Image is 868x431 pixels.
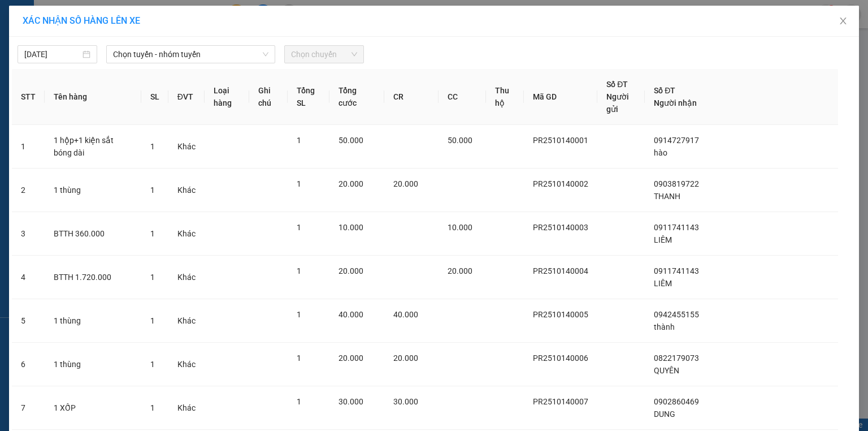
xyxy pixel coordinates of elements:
span: QUYÊN [654,366,679,375]
span: 1 [150,186,155,195]
span: 1 [297,397,301,406]
span: 0914727917 [654,136,699,145]
td: 1 hộp+1 kiện sắt bóng dài [45,125,141,169]
span: 0902860469 [654,397,699,406]
span: 30.000 [338,397,363,406]
td: Khác [168,299,205,343]
span: PR2510140001 [533,136,588,145]
span: 1 [150,316,155,325]
span: LIÊM [654,279,672,288]
span: Người gửi [606,92,629,114]
td: 6 [12,343,45,386]
span: 50.000 [338,136,363,145]
span: PR2510140005 [533,310,588,319]
th: CC [439,69,486,125]
span: 0942455155 [654,310,699,319]
th: Tổng SL [288,69,329,125]
span: thành [654,322,675,331]
span: 20.000 [338,354,363,363]
span: 40.000 [393,310,418,319]
th: CR [384,69,439,125]
td: 3 [12,212,45,256]
td: 2 [12,169,45,212]
td: BTTH 360.000 [45,212,141,256]
td: 5 [12,299,45,343]
span: 1 [297,136,301,145]
th: Tên hàng [45,69,141,125]
span: 10.000 [448,223,472,232]
span: DUNG [654,410,675,419]
span: 1 [150,403,155,412]
span: Chọn chuyến [291,46,357,63]
th: Loại hàng [205,69,250,125]
td: Khác [168,343,205,386]
span: 1 [150,142,155,151]
span: 1 [150,229,155,238]
td: 1 thùng [45,343,141,386]
th: Tổng cước [329,69,385,125]
span: 10.000 [338,223,363,232]
span: PR2510140002 [533,179,588,188]
td: 1 [12,125,45,169]
span: 20.000 [393,354,418,363]
th: Mã GD [524,69,597,125]
span: Số ĐT [606,80,628,89]
span: Chọn tuyến - nhóm tuyến [113,46,268,63]
span: down [262,51,269,58]
span: 0903819722 [654,179,699,188]
th: SL [141,69,168,125]
span: 20.000 [338,179,363,188]
th: ĐVT [168,69,205,125]
span: 1 [297,223,301,232]
th: STT [12,69,45,125]
td: 7 [12,386,45,430]
td: 1 XỐP [45,386,141,430]
span: 20.000 [393,179,418,188]
span: 0911741143 [654,223,699,232]
td: Khác [168,256,205,299]
span: 1 [297,266,301,275]
td: Khác [168,386,205,430]
span: 40.000 [338,310,363,319]
span: Số ĐT [654,86,675,95]
input: 14/10/2025 [24,48,80,61]
span: 1 [150,273,155,282]
td: BTTH 1.720.000 [45,256,141,299]
span: 20.000 [448,266,472,275]
td: Khác [168,169,205,212]
span: Người nhận [654,98,697,107]
th: Thu hộ [486,69,524,125]
span: PR2510140007 [533,397,588,406]
button: Close [827,6,859,37]
span: 1 [150,360,155,369]
span: PR2510140006 [533,354,588,363]
span: hào [654,148,667,157]
td: Khác [168,125,205,169]
span: PR2510140004 [533,266,588,275]
span: 0822179073 [654,354,699,363]
span: THANH [654,192,680,201]
td: 4 [12,256,45,299]
span: PR2510140003 [533,223,588,232]
span: 50.000 [448,136,472,145]
span: 20.000 [338,266,363,275]
td: 1 thùng [45,299,141,343]
td: Khác [168,212,205,256]
span: 30.000 [393,397,418,406]
th: Ghi chú [249,69,288,125]
span: close [839,16,848,25]
td: 1 thùng [45,169,141,212]
span: 0911741143 [654,266,699,275]
span: LIÊM [654,235,672,244]
span: XÁC NHẬN SỐ HÀNG LÊN XE [23,15,140,26]
span: 1 [297,354,301,363]
span: 1 [297,179,301,188]
span: 1 [297,310,301,319]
